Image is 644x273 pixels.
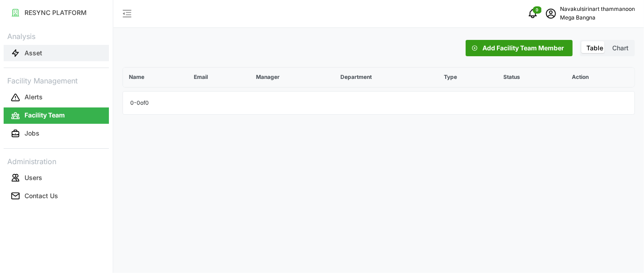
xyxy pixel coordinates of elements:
[4,170,109,186] button: Users
[524,5,542,23] button: notifications
[4,154,109,167] p: Administration
[482,40,564,56] span: Add Facility Team Member
[25,173,42,182] p: Users
[335,68,438,87] p: Department
[25,93,43,102] p: Alerts
[4,4,109,22] a: RESYNC PLATFORM
[4,107,109,124] button: Facility Team
[4,89,109,106] button: Alerts
[586,44,603,52] span: Table
[566,68,634,87] p: Action
[4,107,109,125] a: Facility Team
[4,45,109,61] button: Asset
[4,29,109,42] p: Analysis
[4,88,109,107] a: Alerts
[25,129,39,138] p: Jobs
[536,7,539,13] span: 0
[498,68,565,87] p: Status
[4,126,109,142] button: Jobs
[542,5,560,23] button: schedule
[4,44,109,62] a: Asset
[4,169,109,187] a: Users
[4,188,109,204] button: Contact Us
[189,68,250,87] p: Email
[466,40,573,56] button: Add Facility Team Member
[123,68,188,87] p: Name
[25,191,58,200] p: Contact Us
[4,5,109,21] button: RESYNC PLATFORM
[25,49,42,58] p: Asset
[130,99,149,107] p: 0 - 0 of 0
[251,68,334,87] p: Manager
[560,14,635,22] p: Mega Bangna
[4,187,109,205] a: Contact Us
[612,44,629,52] span: Chart
[4,73,109,87] p: Facility Management
[25,111,65,120] p: Facility Team
[25,8,87,17] p: RESYNC PLATFORM
[438,68,497,87] p: Type
[560,5,635,14] p: Navakulsirinart thammanoon
[4,125,109,143] a: Jobs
